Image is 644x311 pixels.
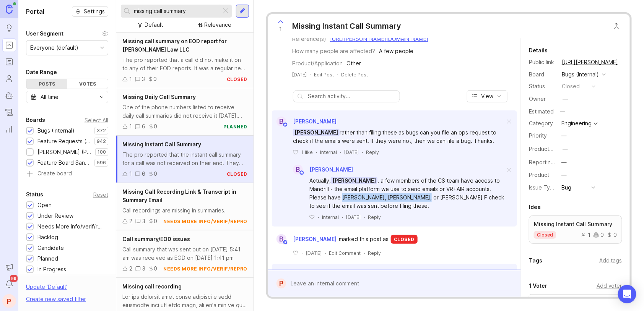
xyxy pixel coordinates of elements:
[26,295,86,303] div: Create new saved filter
[314,71,334,78] div: Edit Post
[293,149,313,155] button: 1 like
[320,149,337,155] div: Internal
[2,122,16,136] a: Reporting
[122,293,247,309] div: Lor ips dolorsit amet conse adipisci e sedd eiusmodte inci utl etdo magn, ali en'a min ve qui Nos...
[529,119,556,128] div: Category
[560,144,570,154] button: ProductboardID
[529,184,557,191] label: Issue Type
[142,75,145,83] div: 3
[346,59,361,68] div: Other
[467,90,507,102] button: View
[609,18,624,34] button: Close button
[37,137,91,146] div: Feature Requests (Internal)
[562,70,599,79] div: Bugs (Internal)
[561,131,567,140] div: —
[292,71,307,78] a: [DATE]
[276,234,286,244] div: B
[116,32,254,88] a: Missing call summary on EOD report for [PERSON_NAME] Law LLCThe pro reported that a call did not ...
[97,160,106,166] p: 596
[537,232,553,238] p: closed
[122,206,247,215] div: Call recordings are missing in summaries.
[563,95,568,103] div: —
[308,92,396,100] input: Search activity...
[26,190,43,199] div: Status
[292,72,307,78] time: [DATE]
[364,250,365,256] div: ·
[561,121,592,126] div: Engineering
[562,82,580,91] div: closed
[142,170,145,178] div: 6
[276,117,286,126] div: B
[561,158,567,167] div: —
[122,141,201,147] span: Missing Instant Call Summary
[26,171,108,178] a: Create board
[122,38,227,53] span: Missing call summary on EOD report for [PERSON_NAME] Law LLC
[37,254,58,263] div: Planned
[529,95,556,103] div: Owner
[288,165,353,175] a: B[PERSON_NAME]
[293,235,337,243] span: [PERSON_NAME]
[142,122,145,131] div: 6
[227,171,247,177] div: closed
[529,172,549,178] label: Product
[97,128,106,134] p: 372
[122,283,182,290] span: Missing call recording
[116,136,254,183] a: Missing Instant Call SummaryThe pro reported that the instant call summary for a call was not rec...
[37,148,91,156] div: [PERSON_NAME] (Public)
[292,21,401,31] div: Missing Instant Call Summary
[205,21,232,29] div: Relevance
[316,149,317,155] div: ·
[293,165,303,175] div: B
[72,6,108,17] button: Settings
[2,277,16,291] button: Notifications
[329,250,361,256] div: Edit Comment
[322,214,339,220] div: Internal
[129,75,132,83] div: 1
[272,117,337,126] a: B[PERSON_NAME]
[67,79,108,89] div: Votes
[293,118,337,125] span: [PERSON_NAME]
[340,149,341,155] div: ·
[309,166,353,173] span: [PERSON_NAME]
[597,282,622,290] div: Add voter
[2,21,16,35] a: Ideas
[342,214,343,220] div: ·
[134,7,218,15] input: Search...
[2,294,16,308] button: P
[561,183,571,192] div: Bug
[292,59,343,68] div: Product/Application
[129,264,132,273] div: 2
[344,149,359,155] time: [DATE]
[26,79,67,89] div: Posts
[37,233,58,241] div: Backlog
[529,132,547,139] label: Priority
[341,71,368,78] div: Delete Post
[116,88,254,136] a: Missing Daily Call SummaryOne of the phone numbers listed to receive daily call summaries did not...
[37,126,75,135] div: Bugs (Internal)
[529,215,622,244] a: Missing Instant Call Summaryclosed100
[154,217,157,225] div: 0
[299,170,305,176] img: member badge
[122,94,196,100] span: Missing Daily Call Summary
[2,261,16,274] button: Announcements
[301,250,302,256] div: ·
[318,214,319,220] div: ·
[84,8,105,15] span: Settings
[581,232,590,238] div: 1
[142,217,145,225] div: 3
[559,57,620,67] a: [URL][PERSON_NAME]
[607,232,617,238] div: 0
[366,149,379,155] div: Reply
[227,76,247,83] div: closed
[26,7,44,16] h1: Portal
[391,235,418,244] div: closed
[2,38,16,52] a: Portal
[37,265,66,274] div: In Progress
[368,250,381,256] div: Reply
[561,171,567,179] div: —
[529,58,556,66] div: Public link
[37,201,52,209] div: Open
[529,146,569,152] label: ProductboardID
[292,47,375,55] div: How many people are affected?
